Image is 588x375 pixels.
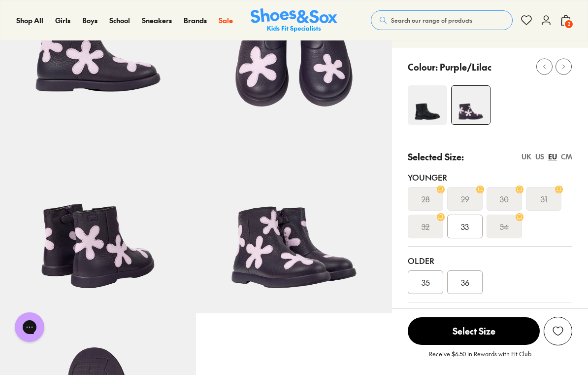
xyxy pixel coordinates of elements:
s: 28 [422,193,430,205]
span: Shop All [16,15,43,25]
div: Younger [408,171,572,183]
span: 36 [461,276,469,288]
span: Girls [55,15,70,25]
button: Search our range of products [371,10,513,30]
span: Sale [219,15,233,25]
button: Select Size [408,317,540,345]
span: 33 [461,221,469,232]
a: Brands [184,15,207,26]
div: US [535,151,544,162]
span: 35 [422,276,430,288]
div: EU [548,151,557,162]
iframe: Gorgias live chat messenger [10,309,49,345]
span: Search our range of products [391,16,472,25]
s: 31 [541,193,547,205]
s: 29 [461,193,469,205]
a: Shop All [16,15,43,26]
div: CM [561,151,572,162]
p: Receive $6.50 in Rewards with Fit Club [429,349,531,367]
a: Boys [82,15,98,26]
p: Colour: [408,60,438,74]
img: 4-532144_1 [452,86,490,124]
button: 2 [560,9,572,31]
span: Brands [184,15,207,25]
a: School [109,15,130,26]
img: 4-532149_1 [408,85,447,125]
button: Add to Wishlist [544,317,572,345]
p: Purple/Lilac [440,60,491,74]
a: Sale [219,15,233,26]
span: 2 [564,19,574,29]
a: Sneakers [142,15,172,26]
p: Selected Size: [408,150,464,163]
span: School [109,15,130,25]
span: Sneakers [142,15,172,25]
a: Shoes & Sox [251,8,337,33]
s: 34 [500,221,509,232]
s: 32 [422,221,429,232]
div: UK [522,151,531,162]
s: 30 [500,193,509,205]
span: Select Size [408,317,540,345]
img: 7-532147_1 [196,117,392,313]
a: Girls [55,15,70,26]
span: Boys [82,15,98,25]
img: SNS_Logo_Responsive.svg [251,8,337,33]
div: Older [408,255,572,266]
